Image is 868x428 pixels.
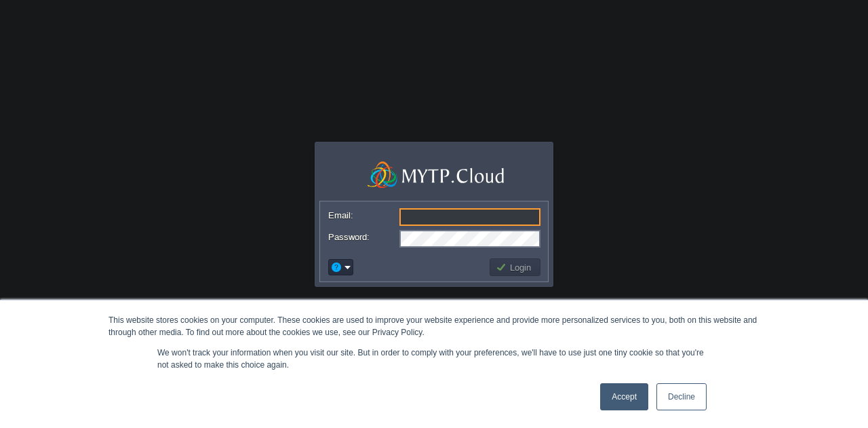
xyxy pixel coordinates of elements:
div: This website stores cookies on your computer. These cookies are used to improve your website expe... [108,314,759,338]
label: Password: [328,230,398,244]
label: Email: [328,208,398,222]
a: Decline [656,383,707,410]
button: Login [496,261,535,273]
a: Accept [600,383,648,410]
p: We won't track your information when you visit our site. But in order to comply with your prefere... [157,347,711,371]
img: MyTP.Cloud [332,156,536,193]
